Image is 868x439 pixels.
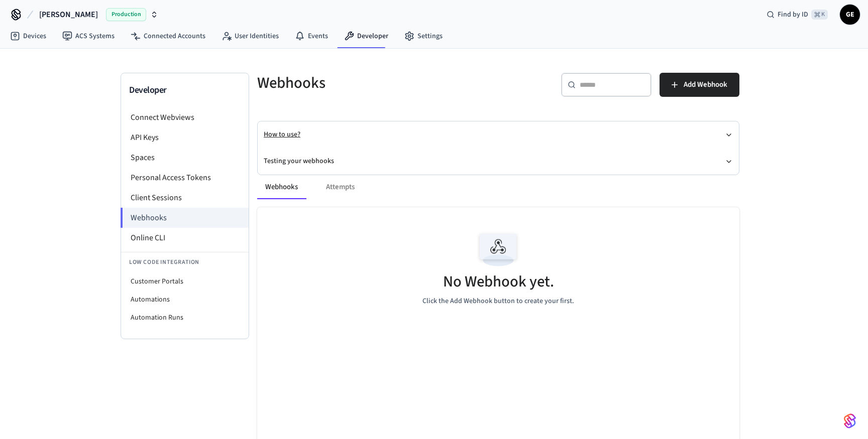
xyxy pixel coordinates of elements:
[684,78,727,91] span: Add Webhook
[121,107,249,127] li: Connect Webviews
[2,27,54,45] a: Devices
[121,272,249,290] li: Customer Portals
[844,413,856,429] img: SeamLogoGradient.69752ec5.svg
[257,175,306,199] button: Webhooks
[121,290,249,309] li: Automations
[778,10,808,20] span: Find by ID
[39,9,98,21] span: [PERSON_NAME]
[121,148,249,168] li: Spaces
[213,27,287,45] a: User Identities
[121,127,249,148] li: API Keys
[257,175,739,199] div: ant example
[840,5,860,25] button: GE
[758,6,836,24] div: Find by ID⌘ K
[422,296,574,307] p: Click the Add Webhook button to create your first.
[54,27,123,45] a: ACS Systems
[336,27,396,45] a: Developer
[123,27,213,45] a: Connected Accounts
[121,309,249,327] li: Automation Runs
[264,121,733,148] button: How to use?
[476,227,521,272] img: Webhook Empty State
[121,168,249,188] li: Personal Access Tokens
[121,252,249,272] li: Low Code Integration
[121,208,249,228] li: Webhooks
[396,27,451,45] a: Settings
[660,73,739,97] button: Add Webhook
[129,83,241,97] h3: Developer
[264,148,733,175] button: Testing your webhooks
[121,228,249,248] li: Online CLI
[257,73,492,93] h5: Webhooks
[287,27,336,45] a: Events
[106,8,146,21] span: Production
[121,188,249,208] li: Client Sessions
[841,6,859,24] span: GE
[811,10,828,20] span: ⌘ K
[443,271,554,292] h5: No Webhook yet.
